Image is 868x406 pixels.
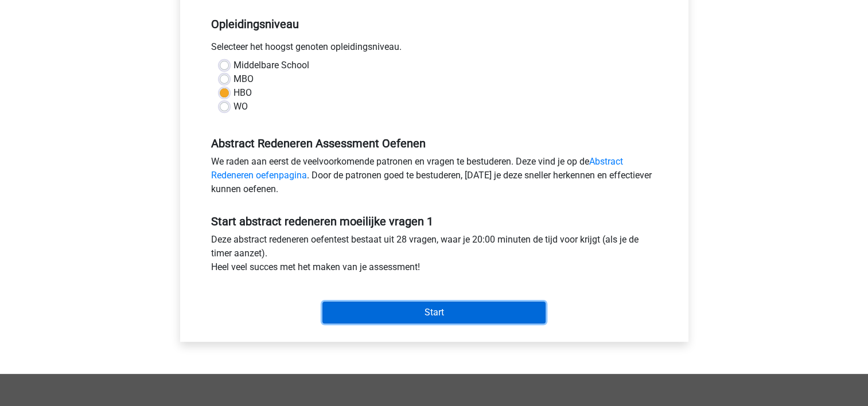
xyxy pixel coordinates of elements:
div: Deze abstract redeneren oefentest bestaat uit 28 vragen, waar je 20:00 minuten de tijd voor krijg... [203,233,666,279]
input: Start [322,302,546,323]
div: Selecteer het hoogst genoten opleidingsniveau. [203,40,666,58]
label: HBO [233,86,252,100]
h5: Start abstract redeneren moeilijke vragen 1 [211,214,657,228]
label: Middelbare School [233,58,309,72]
label: MBO [233,72,254,86]
div: We raden aan eerst de veelvoorkomende patronen en vragen te bestuderen. Deze vind je op de . Door... [203,155,666,201]
h5: Abstract Redeneren Assessment Oefenen [211,136,657,150]
h5: Opleidingsniveau [211,13,657,36]
label: WO [233,100,248,114]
